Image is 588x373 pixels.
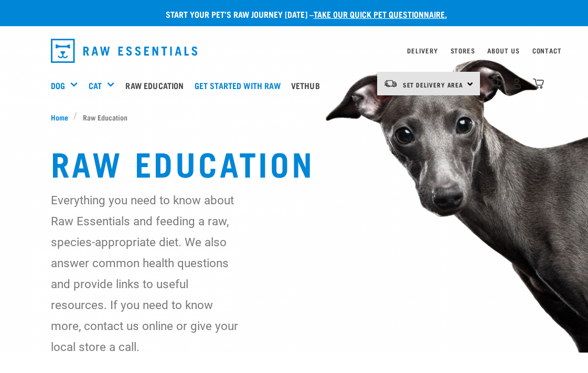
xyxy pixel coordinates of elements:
a: Home [51,112,74,123]
a: Contact [532,49,562,52]
img: Raw Essentials Logo [51,39,198,63]
a: Stores [451,49,475,52]
img: home-icon-1@2x.png [490,78,500,88]
img: van-moving.png [383,79,398,89]
a: About Us [487,49,519,52]
a: Delivery [407,49,437,52]
img: user.png [511,78,522,89]
span: Set Delivery Area [403,83,464,86]
p: Everything you need to know about Raw Essentials and feeding a raw, species-appropriate diet. We ... [51,190,245,357]
nav: dropdown navigation [42,35,546,67]
a: Get started with Raw [192,64,288,106]
a: Cat [89,79,102,92]
img: home-icon@2x.png [533,78,544,89]
a: Vethub [288,64,328,106]
nav: breadcrumbs [51,112,538,123]
a: Raw Education [123,64,191,106]
h1: Raw Education [51,144,538,181]
a: take our quick pet questionnaire. [314,12,447,16]
a: Dog [51,79,65,92]
span: Home [51,112,68,123]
